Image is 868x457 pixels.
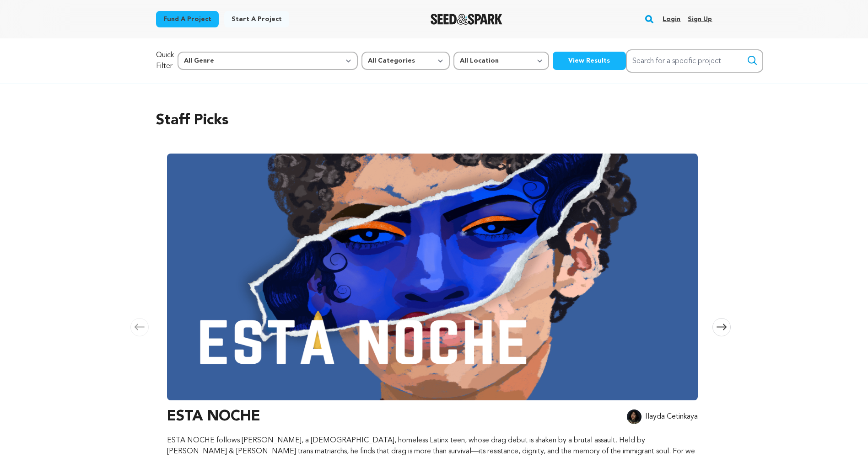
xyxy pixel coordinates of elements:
[626,49,763,73] input: Search for a specific project
[224,11,289,27] a: Start a project
[156,11,219,27] a: Fund a project
[156,110,712,132] h2: Staff Picks
[167,154,698,400] img: ESTA NOCHE image
[431,14,502,25] a: Seed&Spark Homepage
[663,12,680,27] a: Login
[645,411,698,422] p: Ilayda Cetinkaya
[167,406,260,428] h3: ESTA NOCHE
[688,12,712,27] a: Sign up
[553,52,626,70] button: View Results
[431,14,502,25] img: Seed&Spark Logo Dark Mode
[627,409,642,424] img: 2560246e7f205256.jpg
[156,50,174,72] p: Quick Filter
